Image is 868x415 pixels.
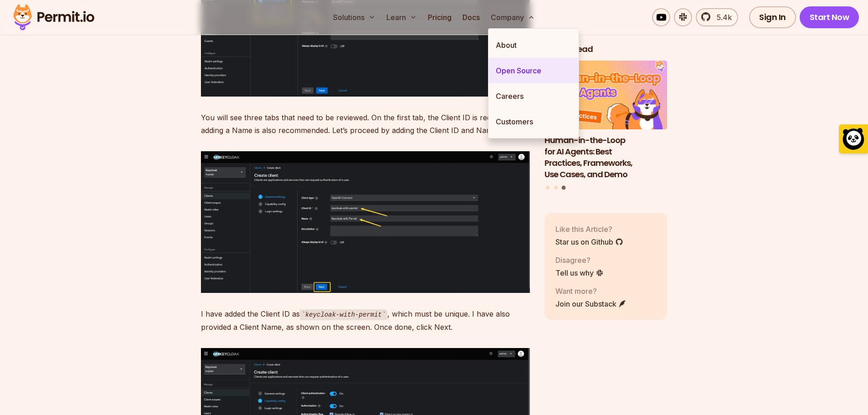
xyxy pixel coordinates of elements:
a: Star us on Github [555,236,623,247]
a: Human-in-the-Loop for AI Agents: Best Practices, Frameworks, Use Cases, and DemoHuman-in-the-Loop... [544,61,668,180]
button: Company [487,8,539,26]
h3: Human-in-the-Loop for AI Agents: Best Practices, Frameworks, Use Cases, and Demo [544,135,668,180]
a: Tell us why [555,267,604,278]
p: Want more? [555,286,627,297]
img: Human-in-the-Loop for AI Agents: Best Practices, Frameworks, Use Cases, and Demo [544,61,668,130]
a: Pricing [424,8,455,26]
a: 5.4k [696,8,738,26]
button: Go to slide 1 [546,186,550,190]
p: You will see three tabs that need to be reviewed. On the first tab, the Client ID is required, bu... [201,111,530,137]
p: I have added the Client ID as , which must be unique. I have also provided a Client Name, as show... [201,307,530,333]
a: Customers [488,109,579,134]
a: Start Now [800,6,859,28]
p: Like this Article? [555,224,623,235]
a: Join our Substack [555,298,627,309]
a: Docs [459,8,483,26]
a: Careers [488,83,579,109]
span: 5.4k [711,12,732,23]
a: Sign In [749,6,796,28]
p: Disagree? [555,255,604,266]
button: Learn [383,8,421,26]
img: Permit logo [9,2,98,33]
a: About [488,32,579,58]
img: image.png [201,151,530,293]
code: keycloak-with-permit [300,309,388,320]
li: 3 of 3 [544,61,668,180]
button: Solutions [329,8,379,26]
h2: More to read [544,44,668,55]
a: Open Source [488,58,579,83]
div: Posts [544,61,668,191]
button: Go to slide 3 [562,186,566,190]
button: Go to slide 2 [554,186,558,190]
